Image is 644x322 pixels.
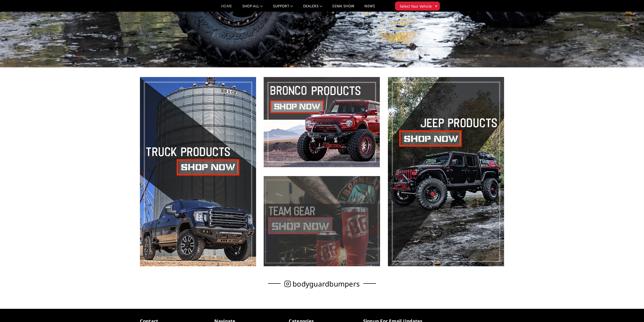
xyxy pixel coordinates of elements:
button: Select Your Vehicle [395,2,440,11]
a: SEMA Show [332,4,354,12]
span: ▾ [435,3,437,9]
a: shop all [242,4,263,12]
a: News [364,4,375,12]
iframe: Chat Widget [619,298,644,322]
a: Support [273,4,293,12]
span: bodyguardbumpers [293,281,360,287]
a: Dealers [303,4,322,12]
span: Select Your Vehicle [400,4,432,9]
a: Home [221,4,232,12]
